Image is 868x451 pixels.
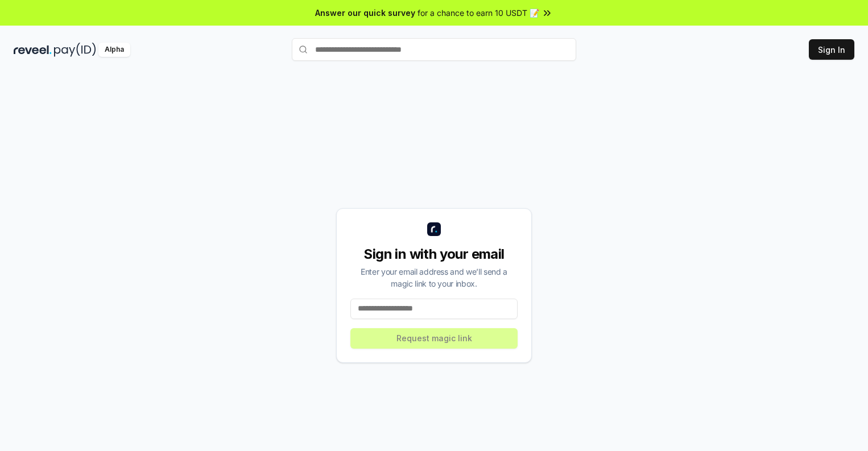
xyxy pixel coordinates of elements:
[315,7,415,19] span: Answer our quick survey
[350,245,518,263] div: Sign in with your email
[809,39,854,60] button: Sign In
[427,222,441,236] img: logo_small
[350,266,518,289] div: Enter your email address and we’ll send a magic link to your inbox.
[14,43,52,57] img: reveel_dark
[98,43,130,57] div: Alpha
[54,43,96,57] img: pay_id
[418,7,539,19] span: for a chance to earn 10 USDT 📝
